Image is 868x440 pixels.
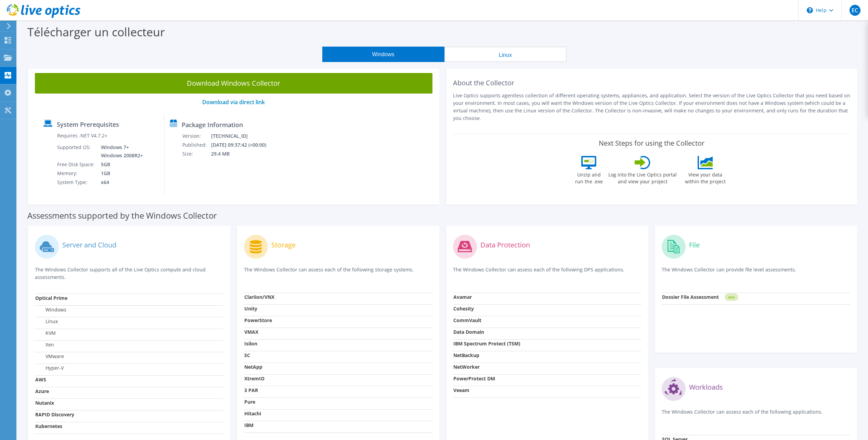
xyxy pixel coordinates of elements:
[444,47,567,62] button: Linux
[244,317,272,323] strong: PowerStore
[244,422,254,428] strong: IBM
[62,242,116,248] label: Server and Cloud
[202,98,265,106] a: Download via direct link
[57,160,96,169] td: Free Disk Space:
[244,364,262,370] strong: NetApp
[182,140,211,149] td: Published:
[182,121,243,128] label: Package Information
[453,375,495,382] strong: PowerProtect DM
[35,353,64,360] label: VMware
[57,121,119,128] label: System Prerequisites
[599,139,704,147] label: Next Steps for using the Collector
[453,387,469,393] strong: Veeam
[807,7,813,13] svg: \n
[244,340,257,347] strong: Isilon
[244,410,261,417] strong: Hitachi
[453,340,520,347] strong: IBM Spectrum Protect (TSM)
[96,143,144,160] td: Windows 7+ Windows 2008R2+
[35,376,46,383] strong: AWS
[244,329,258,335] strong: VMAX
[96,169,144,178] td: 1GB
[850,5,860,16] span: EC
[244,387,258,393] strong: 3 PAR
[35,400,54,406] strong: Nutanix
[57,132,107,139] label: Requires .NET V4.7.2+
[244,294,274,300] strong: Clariion/VNX
[681,169,730,185] label: View your data within the project
[689,242,700,248] label: File
[662,294,719,300] strong: Dossier File Assessment
[480,242,530,248] label: Data Protection
[96,178,144,187] td: x64
[35,365,64,371] label: Hyper-V
[244,266,432,280] p: The Windows Collector can assess each of the following storage systems.
[27,24,165,40] label: Télécharger un collecteur
[211,140,275,149] td: [DATE] 09:37:42 (+00:00)
[244,305,257,312] strong: Unity
[35,306,66,313] label: Windows
[271,242,296,248] label: Storage
[35,411,74,418] strong: RAPID Discovery
[608,169,677,185] label: Log into the Live Optics portal and view your project
[728,295,735,299] tspan: NEW!
[689,384,723,391] label: Workloads
[453,266,642,280] p: The Windows Collector can assess each of the following DPS applications.
[182,149,211,158] td: Size:
[453,329,484,335] strong: Data Domain
[453,352,479,358] strong: NetBackup
[35,423,62,429] strong: Kubernetes
[453,364,480,370] strong: NetWorker
[27,212,217,219] label: Assessments supported by the Windows Collector
[35,295,67,301] strong: Optical Prime
[453,294,472,300] strong: Avamar
[244,352,250,358] strong: SC
[35,73,432,94] a: Download Windows Collector
[244,399,255,405] strong: Pure
[211,132,275,140] td: [TECHNICAL_ID]
[244,375,264,382] strong: XtremIO
[573,169,605,185] label: Unzip and run the .exe
[96,160,144,169] td: 5GB
[662,408,850,422] p: The Windows Collector can assess each of the following applications.
[35,266,223,281] p: The Windows Collector supports all of the Live Optics compute and cloud assessments.
[35,388,49,394] strong: Azure
[453,317,481,323] strong: CommVault
[57,143,96,160] td: Supported OS:
[57,178,96,187] td: System Type:
[322,47,444,62] button: Windows
[35,341,54,348] label: Xen
[453,79,851,87] h2: About the Collector
[211,149,275,158] td: 29.4 MB
[453,305,474,312] strong: Cohesity
[182,132,211,140] td: Version:
[57,169,96,178] td: Memory:
[662,266,850,280] p: The Windows Collector can provide file level assessments.
[35,330,56,337] label: KVM
[453,92,851,122] p: Live Optics supports agentless collection of different operating systems, appliances, and applica...
[35,318,58,325] label: Linux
